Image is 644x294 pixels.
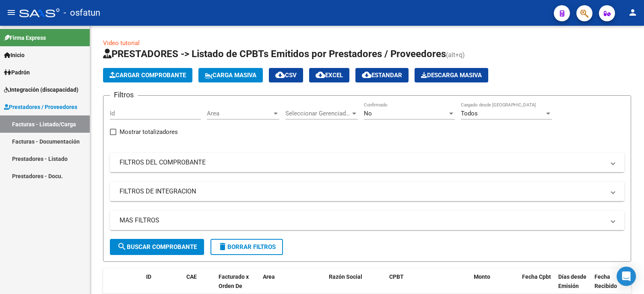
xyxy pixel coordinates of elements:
[4,68,30,77] span: Padrón
[362,70,372,80] mat-icon: cloud_download
[146,273,151,280] span: ID
[628,8,638,17] mat-icon: person
[219,273,249,289] span: Facturado x Orden De
[218,243,276,251] span: Borrar Filtros
[4,103,77,111] span: Prestadores / Proveedores
[617,267,636,286] div: Open Intercom Messenger
[522,273,551,280] span: Fecha Cpbt
[205,72,256,79] span: Carga Masiva
[421,72,482,79] span: Descarga Masiva
[329,273,362,280] span: Razón Social
[120,216,605,225] mat-panel-title: MAS FILTROS
[120,187,605,196] mat-panel-title: FILTROS DE INTEGRACION
[446,51,465,59] span: (alt+q)
[4,51,25,60] span: Inicio
[275,72,297,79] span: CSV
[4,33,46,42] span: Firma Express
[110,89,138,101] h3: Filtros
[269,68,303,82] button: CSV
[64,4,100,22] span: - osfatun
[263,273,275,280] span: Area
[117,242,127,251] mat-icon: search
[309,68,349,82] button: EXCEL
[594,273,617,289] span: Fecha Recibido
[103,68,192,82] button: Cargar Comprobante
[285,110,351,117] span: Seleccionar Gerenciador
[110,153,624,172] mat-expansion-panel-header: FILTROS DEL COMPROBANTE
[110,182,624,201] mat-expansion-panel-header: FILTROS DE INTEGRACION
[109,72,186,79] span: Cargar Comprobante
[415,68,488,82] app-download-masive: Descarga masiva de comprobantes (adjuntos)
[415,68,488,82] button: Descarga Masiva
[120,158,605,167] mat-panel-title: FILTROS DEL COMPROBANTE
[558,273,586,289] span: Días desde Emisión
[218,242,227,251] mat-icon: delete
[211,239,283,255] button: Borrar Filtros
[364,110,372,117] span: No
[186,273,197,280] span: CAE
[461,110,478,117] span: Todos
[207,110,272,117] span: Area
[6,8,16,17] mat-icon: menu
[103,48,446,60] span: PRESTADORES -> Listado de CPBTs Emitidos por Prestadores / Proveedores
[362,72,402,79] span: Estandar
[275,70,285,80] mat-icon: cloud_download
[117,243,197,251] span: Buscar Comprobante
[110,211,624,230] mat-expansion-panel-header: MAS FILTROS
[198,68,263,82] button: Carga Masiva
[355,68,409,82] button: Estandar
[120,127,178,137] span: Mostrar totalizadores
[389,273,404,280] span: CPBT
[103,39,140,47] a: Video tutorial
[316,70,325,80] mat-icon: cloud_download
[110,239,204,255] button: Buscar Comprobante
[316,72,343,79] span: EXCEL
[474,273,490,280] span: Monto
[4,85,78,94] span: Integración (discapacidad)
